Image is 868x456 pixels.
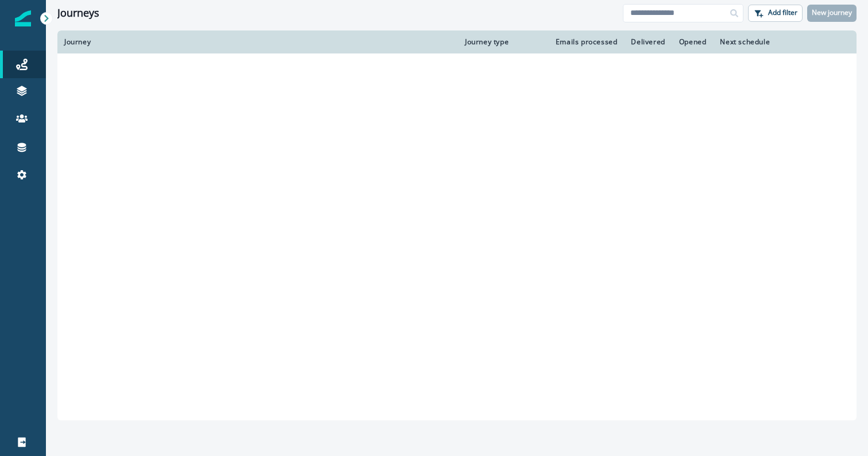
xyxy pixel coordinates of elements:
[679,37,707,47] div: Opened
[720,37,821,47] div: Next schedule
[807,5,857,22] button: New journey
[465,37,537,47] div: Journey type
[812,9,852,17] p: New journey
[57,7,99,20] h1: Journeys
[15,10,31,26] img: Inflection
[748,5,803,22] button: Add filter
[551,37,618,47] div: Emails processed
[768,9,797,17] p: Add filter
[64,37,451,47] div: Journey
[631,37,665,47] div: Delivered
